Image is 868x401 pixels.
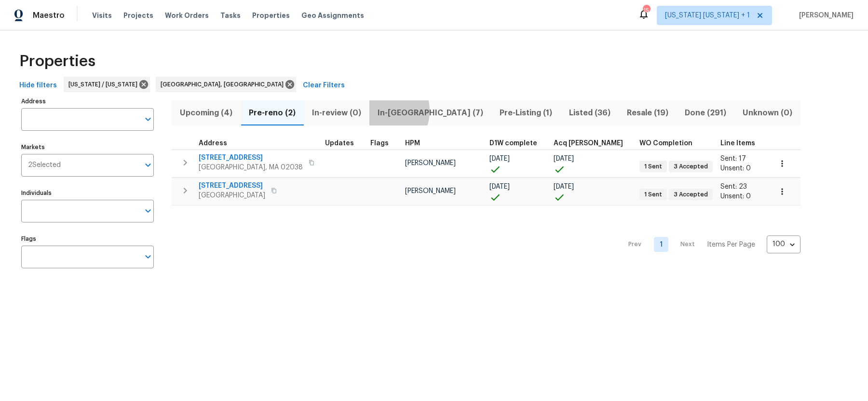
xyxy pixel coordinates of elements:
[141,158,155,172] button: Open
[665,11,750,20] span: [US_STATE] [US_STATE] + 1
[740,106,795,120] span: Unknown (0)
[720,193,751,200] span: Unsent: 0
[199,163,303,172] span: [GEOGRAPHIC_DATA], MA 02038
[720,140,755,147] span: Line Items
[497,106,555,120] span: Pre-Listing (1)
[21,236,154,242] label: Flags
[640,191,666,199] span: 1 Sent
[177,106,235,120] span: Upcoming (4)
[141,112,155,126] button: Open
[554,183,574,190] span: [DATE]
[64,77,150,92] div: [US_STATE] / [US_STATE]
[489,183,510,190] span: [DATE]
[682,106,729,120] span: Done (291)
[19,80,57,92] span: Hide filters
[670,163,712,171] span: 3 Accepted
[640,163,666,171] span: 1 Sent
[405,140,420,147] span: HPM
[123,11,153,20] span: Projects
[720,183,747,190] span: Sent: 23
[720,165,751,172] span: Unsent: 0
[156,77,296,92] div: [GEOGRAPHIC_DATA], [GEOGRAPHIC_DATA]
[643,6,650,15] div: 15
[489,155,510,162] span: [DATE]
[489,140,537,147] span: D1W complete
[554,155,574,162] span: [DATE]
[370,140,389,147] span: Flags
[199,181,265,191] span: [STREET_ADDRESS]
[639,140,692,147] span: WO Completion
[15,77,61,95] button: Hide filters
[165,11,209,20] span: Work Orders
[767,232,800,257] div: 100
[325,140,354,147] span: Updates
[28,161,61,169] span: 2 Selected
[21,144,154,150] label: Markets
[141,250,155,263] button: Open
[199,140,227,147] span: Address
[567,106,613,120] span: Listed (36)
[303,80,345,92] span: Clear Filters
[554,140,623,147] span: Acq [PERSON_NAME]
[795,11,854,20] span: [PERSON_NAME]
[624,106,671,120] span: Resale (19)
[405,160,456,166] span: [PERSON_NAME]
[252,11,290,20] span: Properties
[220,12,241,19] span: Tasks
[299,77,349,95] button: Clear Filters
[405,188,456,194] span: [PERSON_NAME]
[301,11,364,20] span: Geo Assignments
[199,191,265,200] span: [GEOGRAPHIC_DATA]
[619,211,800,278] nav: Pagination Navigation
[19,56,95,66] span: Properties
[21,190,154,196] label: Individuals
[161,80,287,89] span: [GEOGRAPHIC_DATA], [GEOGRAPHIC_DATA]
[375,106,486,120] span: In-[GEOGRAPHIC_DATA] (7)
[670,191,712,199] span: 3 Accepted
[707,240,755,249] p: Items Per Page
[33,11,65,20] span: Maestro
[92,11,112,20] span: Visits
[68,80,141,89] span: [US_STATE] / [US_STATE]
[21,98,154,104] label: Address
[654,237,668,252] a: Goto page 1
[720,155,746,162] span: Sent: 17
[310,106,364,120] span: In-review (0)
[199,153,303,163] span: [STREET_ADDRESS]
[246,106,298,120] span: Pre-reno (2)
[141,204,155,218] button: Open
